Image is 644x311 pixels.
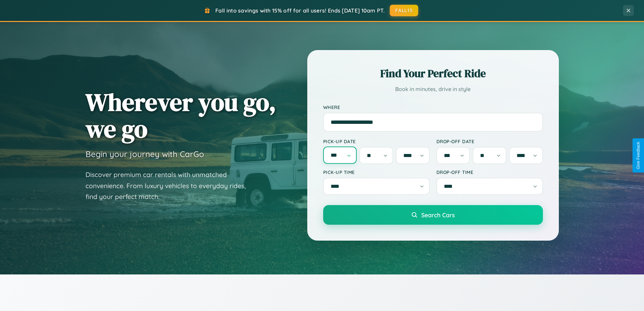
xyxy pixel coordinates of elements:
[436,169,543,175] label: Drop-off Time
[636,142,641,169] div: Give Feedback
[323,169,430,175] label: Pick-up Time
[323,84,543,94] p: Book in minutes, drive in style
[323,138,430,144] label: Pick-up Date
[323,205,543,225] button: Search Cars
[436,138,543,144] label: Drop-off Date
[86,89,276,142] h1: Wherever you go, we go
[86,169,255,202] p: Discover premium car rentals with unmatched convenience. From luxury vehicles to everyday rides, ...
[86,149,204,159] h3: Begin your journey with CarGo
[390,5,418,16] button: FALL15
[323,66,543,81] h2: Find Your Perfect Ride
[215,7,385,14] span: Fall into savings with 15% off for all users! Ends [DATE] 10am PT.
[421,211,455,219] span: Search Cars
[323,104,543,110] label: Where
